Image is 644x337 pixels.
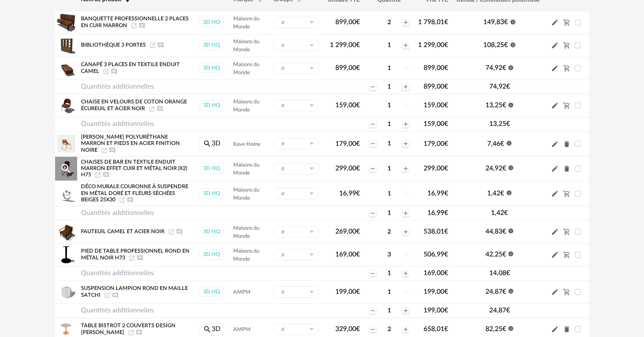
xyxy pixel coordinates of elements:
span: 199,00 [424,288,449,295]
span: Information icon [508,287,514,294]
span: AMPM [233,290,251,295]
div: Sélectionner un groupe [273,249,319,261]
span: Launch icon [149,42,156,47]
a: Launch icon [148,106,155,111]
span: € [445,64,449,71]
a: 3D HQ [199,287,225,297]
span: 74,92 [485,64,506,71]
span: € [356,165,360,172]
div: 3D HQ [199,188,224,199]
span: Plus icon [402,270,409,277]
span: Table Bistrot 2 Couverts Design [PERSON_NAME] [81,323,176,335]
span: 899,00 [335,19,360,25]
span: Information icon [508,325,514,331]
span: Information icon [508,227,514,234]
a: 3D HQ [199,249,225,260]
a: Launch icon [103,69,109,74]
span: 506,99 [424,251,449,258]
span: Ajouter un commentaire [157,42,164,47]
a: Launch icon [168,229,175,234]
div: 1 [377,288,401,296]
span: € [356,190,360,197]
div: Sélectionner un groupe [273,163,319,175]
a: 3D HQ [199,40,225,50]
span: € [356,64,360,71]
span: € [445,140,449,147]
span: € [501,140,505,147]
img: Product pack shot [57,36,75,54]
span: 1 299,00 [418,42,449,48]
span: 24,87 [489,307,510,314]
span: € [356,42,360,48]
span: € [501,190,505,197]
span: Kave Home [233,142,261,147]
a: 3D HQ [199,188,225,199]
td: Quantités additionnelles [77,304,195,318]
span: Ajouter un commentaire [139,23,145,28]
span: 7,46 [488,140,505,147]
a: Launch icon [95,172,101,177]
span: Ajouter un commentaire [103,172,109,177]
span: 329,00 [335,326,360,332]
span: Magnify Plus Outline icon [60,162,72,175]
span: 13,25 [485,102,506,109]
img: Product pack shot [57,283,75,301]
a: Launch icon [101,148,108,153]
div: 3D HQ [199,100,224,111]
span: Cart Minus icon [563,228,571,235]
span: € [445,102,449,109]
span: € [502,64,506,71]
span: € [506,307,510,314]
span: € [445,228,449,235]
span: € [445,120,449,127]
span: € [356,140,360,147]
span: Cart Minus icon [563,19,571,25]
span: 159,00 [335,102,360,109]
span: € [445,288,449,295]
div: 3D HQ [199,40,224,50]
span: Pencil icon [551,228,559,236]
span: € [445,307,449,314]
span: Ajouter un commentaire [136,330,142,335]
a: 3D HQ [199,100,225,111]
span: € [502,228,506,235]
span: 269,00 [335,228,360,235]
span: € [445,251,449,258]
span: € [502,251,506,258]
span: € [445,270,449,276]
div: 2 [377,19,401,26]
span: Plus icon [402,307,409,314]
span: Plus icon [402,165,409,172]
div: Sélectionner un groupe [273,100,319,111]
span: Pencil icon [551,101,559,109]
span: Information icon [506,139,512,146]
span: Maisons du Monde [233,226,259,239]
span: Chaise en velours de coton orange écureuil et acier noir [81,99,187,111]
span: Pencil icon [551,18,559,26]
span: Cart Minus icon [563,288,571,295]
span: € [445,190,449,197]
span: Information icon [508,250,514,257]
span: Fauteuil camel et acier noir [81,229,165,234]
span: 14,08 [489,270,510,276]
div: Sélectionner un groupe [273,323,319,335]
span: 82,25 [485,326,506,332]
span: 74,92 [489,83,510,90]
a: 3D HQ [199,17,225,28]
div: 3D HQ [199,17,224,28]
a: Launch icon [128,330,134,335]
span: Maisons du Monde [233,162,259,175]
span: 16,99 [339,190,360,197]
span: Magnify icon [203,326,212,332]
div: 1 [377,83,401,91]
span: Maisons du Monde [233,248,259,262]
div: 1 [377,64,401,72]
span: € [445,83,449,90]
span: 24,92 [485,165,506,172]
span: Information icon [506,189,512,196]
span: € [502,165,506,172]
span: Minus icon [369,270,376,277]
span: € [505,19,508,25]
span: € [445,165,449,172]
